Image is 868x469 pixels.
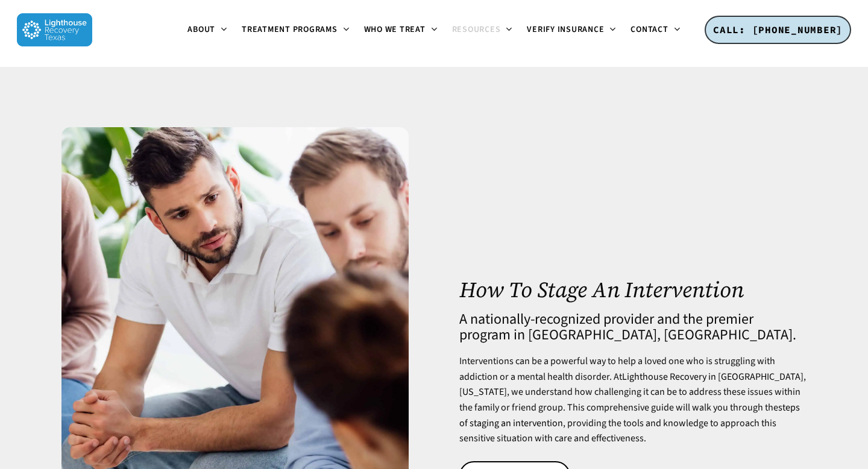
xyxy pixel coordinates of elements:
[364,24,426,36] span: Who We Treat
[705,16,851,45] a: CALL: [PHONE_NUMBER]
[527,24,604,36] span: Verify Insurance
[234,25,357,35] a: Treatment Programs
[459,385,800,414] span: , we understand how challenging it can be to address these issues within the family or friend gro...
[459,354,775,383] span: Interventions can be a powerful way to help a loved one who is struggling with addiction or a men...
[357,25,445,35] a: Who We Treat
[459,312,806,343] h4: A nationally-recognized provider and the premier program in [GEOGRAPHIC_DATA], [GEOGRAPHIC_DATA].
[459,370,806,399] a: Lighthouse Recovery in [GEOGRAPHIC_DATA], [US_STATE]
[631,24,668,36] span: Contact
[623,25,687,35] a: Contact
[520,25,623,35] a: Verify Insurance
[713,24,843,36] span: CALL: [PHONE_NUMBER]
[187,24,215,36] span: About
[459,417,776,445] span: , providing the tools and knowledge to approach this sensitive situation with care and effectiven...
[445,25,520,35] a: Resources
[242,24,338,36] span: Treatment Programs
[459,278,806,302] h1: How To Stage An Intervention
[17,13,92,46] img: Lighthouse Recovery Texas
[459,401,800,430] a: steps of staging an intervention
[452,24,501,36] span: Resources
[180,25,234,35] a: About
